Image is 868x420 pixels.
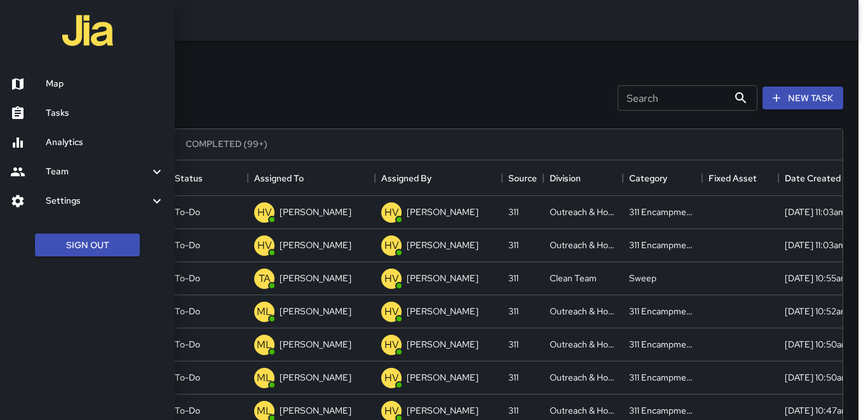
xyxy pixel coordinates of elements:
h6: Settings [46,194,149,208]
h6: Map [46,77,165,91]
h6: Team [46,165,149,179]
button: Sign Out [35,234,140,257]
img: jia-logo [62,5,113,56]
h6: Analytics [46,136,165,150]
h6: Tasks [46,106,165,120]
